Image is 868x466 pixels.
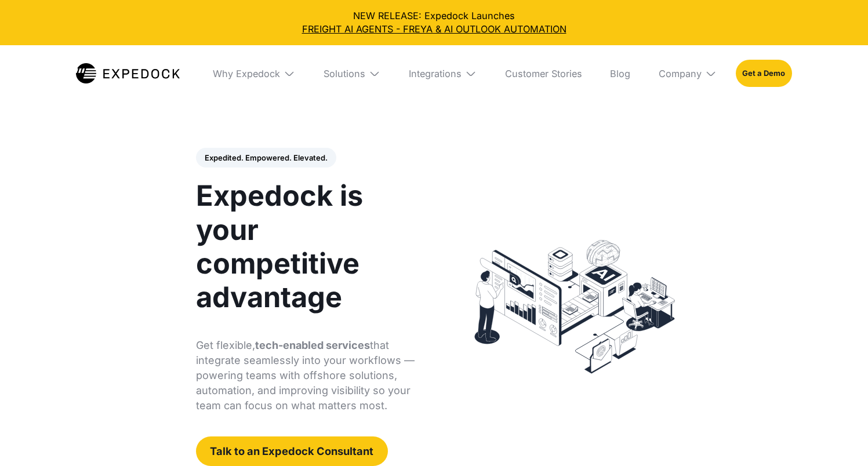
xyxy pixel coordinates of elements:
[495,45,591,101] a: Customer Stories
[659,68,702,79] div: Company
[9,23,859,36] a: FREIGHT AI AGENTS - FREYA & AI OUTLOOK AUTOMATION
[196,338,422,413] p: Get flexible, that integrate seamlessly into your workflows — powering teams with offshore soluti...
[213,68,280,79] div: Why Expedock
[409,68,462,79] div: Integrations
[736,60,792,87] a: Get a Demo
[9,9,859,35] div: NEW RELEASE: Expedock Launches
[255,339,370,351] strong: tech-enabled services
[196,436,388,466] a: Talk to an Expedock Consultant
[324,68,365,79] div: Solutions
[196,179,422,315] h1: Expedock is your competitive advantage
[601,45,640,101] a: Blog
